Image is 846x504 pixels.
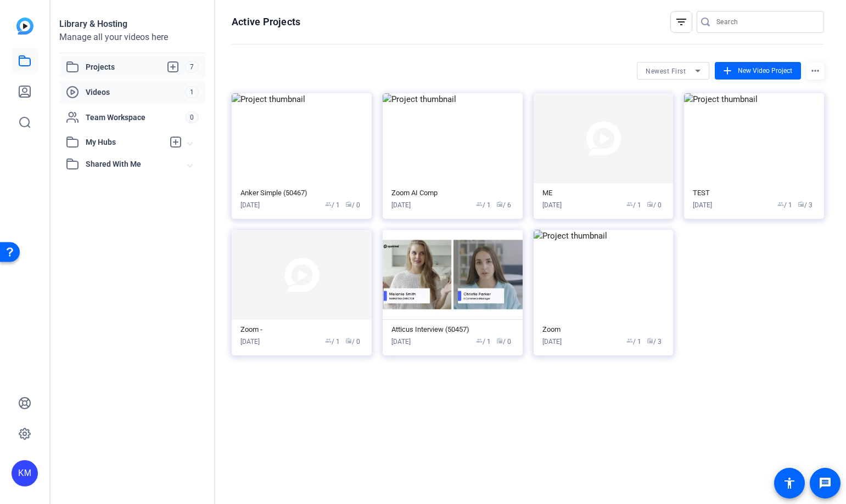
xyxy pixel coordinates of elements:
span: / 1 [325,337,340,347]
mat-icon: filter_list [675,15,688,29]
img: Project thumbnail [684,93,824,183]
div: [DATE] [240,337,260,347]
div: KM [12,460,38,486]
span: Newest First [646,67,686,75]
span: group [777,201,784,207]
span: / 0 [496,337,511,347]
div: TEST [693,189,815,197]
img: blue-gradient.svg [16,18,33,35]
div: Atticus Interview (50457) [391,325,514,334]
span: / 1 [777,200,792,210]
span: / 6 [496,200,511,210]
div: Zoom - [240,325,363,334]
img: Project thumbnail [383,93,523,183]
span: radio [345,201,352,207]
img: Project thumbnail [232,93,372,183]
span: Projects [86,60,185,73]
span: 1 [185,86,199,98]
mat-expansion-panel-header: Shared With Me [59,153,205,175]
div: [DATE] [391,337,411,347]
img: Project thumbnail [232,230,372,320]
button: New Video Project [715,62,801,80]
h1: Active Projects [232,15,300,29]
span: group [476,337,483,344]
div: Library & Hosting [59,18,205,31]
span: group [626,337,633,344]
span: Shared With Me [86,158,188,170]
img: Project thumbnail [534,93,674,183]
div: Zoom AI Comp [391,189,514,197]
span: radio [647,337,653,344]
span: / 1 [626,200,641,210]
span: / 1 [626,337,641,347]
span: radio [496,201,503,207]
span: New Video Project [738,66,792,76]
span: / 0 [345,200,360,210]
span: / 1 [476,337,491,347]
span: radio [647,201,653,207]
mat-icon: accessibility [783,477,796,490]
mat-icon: message [819,477,832,490]
div: ME [542,189,665,197]
div: Manage all your videos here [59,31,205,44]
span: 7 [185,61,199,73]
img: Project thumbnail [534,230,674,320]
div: [DATE] [391,200,411,210]
img: Project thumbnail [383,230,523,320]
span: 0 [185,111,199,123]
span: group [325,337,332,344]
span: group [626,201,633,207]
div: [DATE] [693,200,712,210]
span: radio [345,337,352,344]
span: Team Workspace [86,112,185,123]
span: / 0 [345,337,360,347]
span: My Hubs [86,137,164,148]
span: group [476,201,483,207]
mat-icon: add [721,65,733,77]
span: Videos [86,87,185,98]
div: Anker Simple (50467) [240,189,363,197]
div: [DATE] [240,200,260,210]
input: Search [716,15,815,29]
span: / 0 [647,200,662,210]
span: / 1 [325,200,340,210]
mat-expansion-panel-header: My Hubs [59,131,205,153]
span: radio [798,201,804,207]
span: / 1 [476,200,491,210]
div: [DATE] [542,337,562,347]
div: Zoom [542,325,665,334]
div: [DATE] [542,200,562,210]
span: radio [496,337,503,344]
span: group [325,201,332,207]
span: / 3 [798,200,813,210]
mat-icon: more_horiz [806,62,824,80]
span: / 3 [647,337,662,347]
